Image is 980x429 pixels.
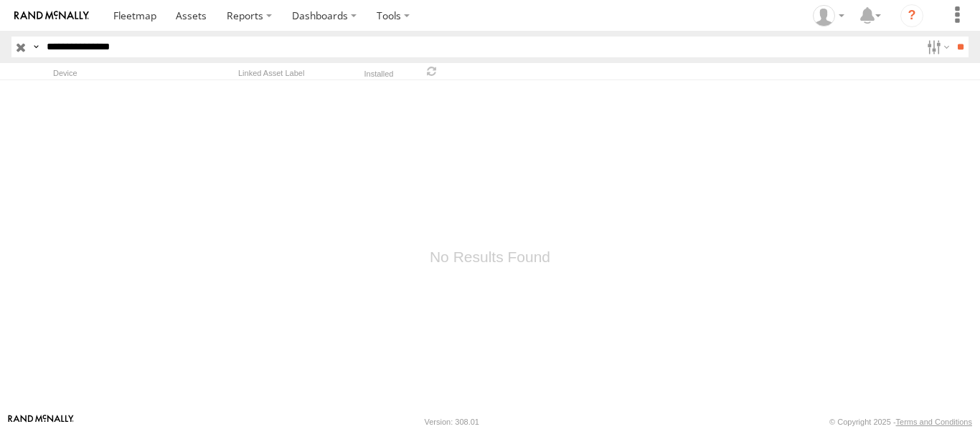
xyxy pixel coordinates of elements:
label: Search Filter Options [921,37,952,57]
div: Version: 308.01 [425,418,479,426]
label: Search Query [30,37,42,57]
a: Terms and Conditions [896,418,972,426]
img: rand-logo.svg [14,11,89,21]
span: Refresh [423,64,440,78]
div: Installed [352,71,406,78]
i: ? [900,4,923,27]
a: Visit our Website [8,415,74,429]
div: Device [53,68,232,78]
div: Mazen Siblini [808,5,849,26]
div: Linked Asset Label [238,68,346,78]
div: © Copyright 2025 - [829,418,972,426]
